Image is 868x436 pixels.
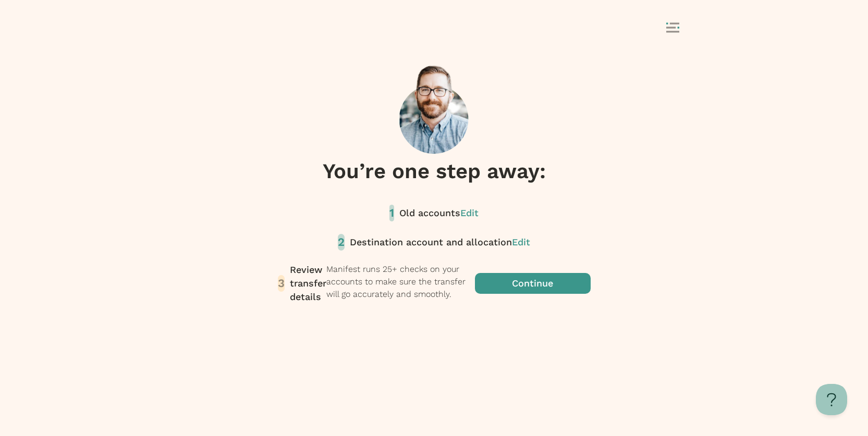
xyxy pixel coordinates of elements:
[460,207,479,218] span: Edit
[290,264,326,302] span: Review transfer details
[278,159,591,184] h1: You’re one step away:
[399,66,469,154] img: Henry
[475,263,591,304] button: Continue
[338,234,345,251] p: 2
[512,236,530,247] span: Edit
[816,384,847,415] iframe: Help Scout Beacon - Open
[389,205,394,221] p: 1
[326,263,475,304] p: Manifest runs 25+ checks on your accounts to make sure the transfer will go accurately and smoothly.
[399,207,460,218] span: Old accounts
[350,236,512,247] span: Destination account and allocation
[278,275,285,292] p: 3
